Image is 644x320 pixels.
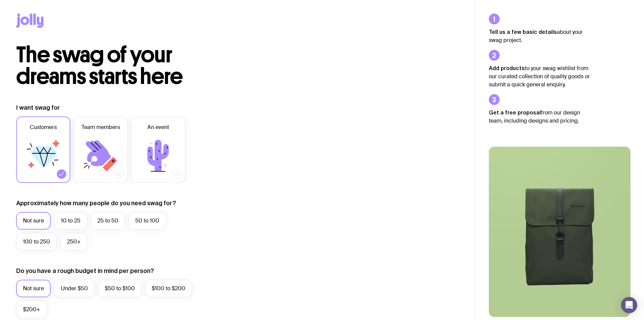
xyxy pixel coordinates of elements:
[621,297,637,313] div: Open Intercom Messenger
[16,267,154,275] label: Do you have a rough budget in mind per person?
[128,212,166,230] label: 50 to 100
[489,65,525,71] strong: Add products
[98,280,142,297] label: $50 to $100
[30,123,57,131] span: Customers
[489,28,590,44] p: about your swag project.
[489,109,541,115] strong: Get a free proposal
[147,123,169,131] span: An event
[54,280,95,297] label: Under $50
[16,104,60,112] label: I want swag for
[81,123,120,131] span: Team members
[60,233,88,251] label: 250+
[489,108,590,125] p: from our design team, including designs and pricing.
[16,301,47,318] label: $200+
[489,64,590,89] p: to your swag wishlist from our curated collection of quality goods or submit a quick general enqu...
[54,212,87,230] label: 10 to 25
[16,212,51,230] label: Not sure
[16,199,176,207] label: Approximately how many people do you need swag for?
[16,233,57,251] label: 100 to 250
[145,280,192,297] label: $100 to $200
[91,212,125,230] label: 25 to 50
[16,41,183,90] span: The swag of your dreams starts here
[16,280,51,297] label: Not sure
[489,29,557,35] strong: Tell us a few basic details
